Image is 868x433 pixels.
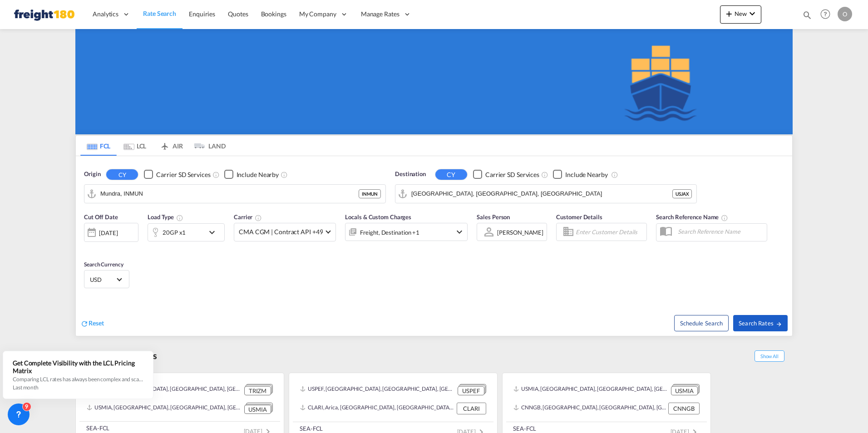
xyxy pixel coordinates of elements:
[299,10,336,19] span: My Company
[720,5,761,24] button: icon-plus 400-fgNewicon-chevron-down
[553,170,608,179] md-checkbox: Checkbox No Ink
[513,424,536,433] div: SEA-FCL
[668,403,700,414] div: CNNGB
[300,384,455,395] div: USPEF, Port Everglades, FL, United States, North America, Americas
[477,213,510,221] span: Sales Person
[75,345,161,366] div: Recent Searches
[239,227,323,236] span: CMA CGM | Contract API +49
[75,29,793,134] img: freight180-OCEAN.png
[513,403,666,414] div: CNNGB, Ningbo, China, Greater China & Far East Asia, Asia Pacific
[454,226,465,237] md-icon: icon-chevron-down
[153,136,189,156] md-tab-item: AIR
[724,10,758,17] span: New
[802,10,812,24] div: icon-magnify
[818,6,833,22] span: Help
[89,273,124,286] md-select: Select Currency: $ USDUnited States Dollar
[747,8,758,19] md-icon: icon-chevron-down
[513,384,669,395] div: USMIA, Miami, FL, United States, North America, Americas
[80,136,117,156] md-tab-item: FCL
[255,214,262,221] md-icon: The selected Trucker/Carrierwill be displayed in the rate results If the rates are from another f...
[345,223,468,241] div: Freight Destination Factory Stuffingicon-chevron-down
[739,320,782,327] span: Search Rates
[818,6,838,23] div: Help
[87,384,242,395] div: TRIZM, Izmir, Türkiye, South West Asia, Asia Pacific
[148,223,225,241] div: 20GP x1icon-chevron-down
[755,350,784,362] span: Show All
[611,171,618,178] md-icon: Unchecked: Ignores neighbouring ports when fetching rates.Checked : Includes neighbouring ports w...
[838,7,852,21] div: O
[86,424,109,432] div: SEA-FCL
[673,225,767,238] input: Search Reference Name
[300,403,454,414] div: CLARI, Arica, Chile, South America, Americas
[345,213,411,221] span: Locals & Custom Charges
[148,213,183,221] span: Load Type
[541,171,548,178] md-icon: Unchecked: Search for CY (Container Yard) services for all selected carriers.Checked : Search for...
[360,226,419,239] div: Freight Destination Factory Stuffing
[576,225,644,239] input: Enter Customer Details
[84,241,91,253] md-datepicker: Select
[261,10,286,18] span: Bookings
[99,229,118,237] div: [DATE]
[189,136,226,156] md-tab-item: LAND
[485,170,539,179] div: Carrier SD Services
[100,187,359,201] input: Search by Port
[228,10,248,18] span: Quotes
[84,170,100,179] span: Origin
[733,315,788,331] button: Search Ratesicon-arrow-right
[106,169,138,180] button: CY
[89,319,104,327] span: Reset
[84,213,118,221] span: Cut Off Date
[244,405,271,414] div: USMIA
[163,226,186,239] div: 20GP x1
[672,189,692,198] div: USJAX
[80,136,226,156] md-pagination-wrapper: Use the left and right arrow keys to navigate between tabs
[395,170,426,179] span: Destination
[300,424,323,433] div: SEA-FCL
[189,10,215,18] span: Enquiries
[496,226,544,239] md-select: Sales Person: Orlando Sierra
[565,170,608,179] div: Include Nearby
[724,8,735,19] md-icon: icon-plus 400-fg
[237,170,279,179] div: Include Nearby
[156,170,210,179] div: Carrier SD Services
[473,170,539,179] md-checkbox: Checkbox No Ink
[14,4,75,25] img: 249268c09df411ef8859afcc023c0dd9.png
[395,185,696,203] md-input-container: Jacksonville, FL, USJAX
[244,386,271,396] div: TRIZM
[281,171,288,178] md-icon: Unchecked: Ignores neighbouring ports when fetching rates.Checked : Includes neighbouring ports w...
[159,141,170,148] md-icon: icon-airplane
[212,171,220,178] md-icon: Unchecked: Search for CY (Container Yard) services for all selected carriers.Checked : Search for...
[497,229,543,236] div: [PERSON_NAME]
[87,403,242,414] div: USMIA, Miami, FL, United States, North America, Americas
[457,403,486,414] div: CLARI
[359,189,381,198] div: INMUN
[556,213,602,221] span: Customer Details
[674,315,729,331] button: Note: By default Schedule search will only considerorigin ports, destination ports and cut off da...
[721,214,728,221] md-icon: Your search will be saved by the below given name
[76,156,792,336] div: Origin CY Checkbox No InkUnchecked: Search for CY (Container Yard) services for all selected carr...
[361,10,399,19] span: Manage Rates
[671,386,698,396] div: USMIA
[80,319,104,329] div: icon-refreshReset
[458,386,484,396] div: USPEF
[802,10,812,20] md-icon: icon-magnify
[435,169,467,180] button: CY
[224,170,279,179] md-checkbox: Checkbox No Ink
[207,227,222,238] md-icon: icon-chevron-down
[176,214,183,221] md-icon: icon-information-outline
[84,261,123,268] span: Search Currency
[411,187,672,201] input: Search by Port
[776,321,782,327] md-icon: icon-arrow-right
[84,223,138,242] div: [DATE]
[656,213,728,221] span: Search Reference Name
[93,10,118,19] span: Analytics
[143,10,176,17] span: Rate Search
[234,213,262,221] span: Carrier
[90,276,115,284] span: USD
[144,170,210,179] md-checkbox: Checkbox No Ink
[117,136,153,156] md-tab-item: LCL
[80,320,89,328] md-icon: icon-refresh
[84,185,385,203] md-input-container: Mundra, INMUN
